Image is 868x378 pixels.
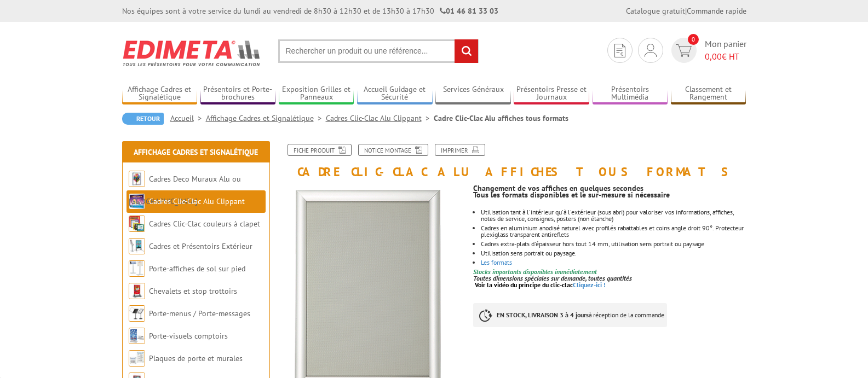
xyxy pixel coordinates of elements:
a: Fiche produit [288,144,352,156]
a: devis rapide 0 Mon panier 0,00€ HT [669,38,746,63]
a: Porte-affiches de sol sur pied [149,264,245,274]
a: Commande rapide [687,6,746,16]
a: Présentoirs Presse et Journaux [514,85,589,103]
a: Cadres et Présentoirs Extérieur [149,241,252,251]
span: Voir la vidéo du principe du clic-clac [475,281,573,289]
a: Cadres Clic-Clac couleurs à clapet [149,219,260,229]
a: Plaques de porte et murales [149,353,243,363]
a: Catalogue gratuit [626,6,685,16]
a: Présentoirs et Porte-brochures [200,85,276,103]
li: Cadres en aluminium anodisé naturel avec profilés rabattables et coins angle droit 90°. Protecteu... [481,225,746,238]
font: Stocks importants disponibles immédiatement [473,267,597,276]
a: Affichage Cadres et Signalétique [122,85,198,103]
img: devis rapide [676,44,692,57]
a: Classement et Rangement [671,85,746,103]
input: Rechercher un produit ou une référence... [278,39,479,63]
a: Exposition Grilles et Panneaux [279,85,354,103]
a: Voir la vidéo du principe du clic-clacCliquez-ici ! [475,281,606,289]
a: Retour [122,113,164,125]
img: Cadres et Présentoirs Extérieur [129,238,145,254]
a: Porte-visuels comptoirs [149,331,228,341]
a: Porte-menus / Porte-messages [149,309,250,318]
img: Plaques de porte et murales [129,350,145,367]
a: Cadres Clic-Clac Alu Clippant [149,196,245,206]
a: Cadres Clic-Clac Alu Clippant [326,113,434,123]
strong: EN STOCK, LIVRAISON 3 à 4 jours [497,311,589,319]
a: Notice Montage [358,144,428,156]
a: Services Généraux [435,85,511,103]
div: | [626,5,746,16]
span: 0,00 [705,51,722,62]
img: Chevalets et stop trottoirs [129,283,145,299]
a: Cadres Deco Muraux Alu ou [GEOGRAPHIC_DATA] [129,174,241,206]
img: devis rapide [645,44,657,57]
a: Les formats [481,258,512,266]
a: Accueil [170,113,206,123]
li: Utilisation tant à l'intérieur qu'à l'extérieur (sous abri) pour valoriser vos informations, affi... [481,209,746,222]
span: 0 [688,34,699,45]
p: Changement de vos affiches en quelques secondes [473,185,746,191]
a: Accueil Guidage et Sécurité [357,85,433,103]
img: Porte-affiches de sol sur pied [129,260,145,277]
img: devis rapide [614,44,625,57]
a: Affichage Cadres et Signalétique [206,113,326,123]
img: Edimeta [122,33,262,73]
p: à réception de la commande [473,303,667,327]
img: Porte-menus / Porte-messages [129,305,145,322]
p: Tous les formats disponibles et le sur-mesure si nécessaire [473,191,746,198]
em: Toutes dimensions spéciales sur demande, toutes quantités [473,274,632,282]
span: € HT [705,50,746,63]
strong: 01 46 81 33 03 [440,6,498,16]
span: Mon panier [705,38,746,63]
div: Nos équipes sont à votre service du lundi au vendredi de 8h30 à 12h30 et de 13h30 à 17h30 [122,5,498,16]
a: Chevalets et stop trottoirs [149,286,237,296]
li: Cadres extra-plats d'épaisseur hors tout 14 mm, utilisation sens portrait ou paysage [481,241,746,247]
img: Cadres Clic-Clac couleurs à clapet [129,216,145,232]
a: Imprimer [435,144,485,156]
a: Présentoirs Multimédia [593,85,668,103]
a: Affichage Cadres et Signalétique [134,147,258,157]
li: Utilisation sens portrait ou paysage. [481,250,746,257]
input: rechercher [455,39,478,63]
img: Porte-visuels comptoirs [129,328,145,344]
li: Cadre Clic-Clac Alu affiches tous formats [434,113,568,124]
img: Cadres Deco Muraux Alu ou Bois [129,171,145,187]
